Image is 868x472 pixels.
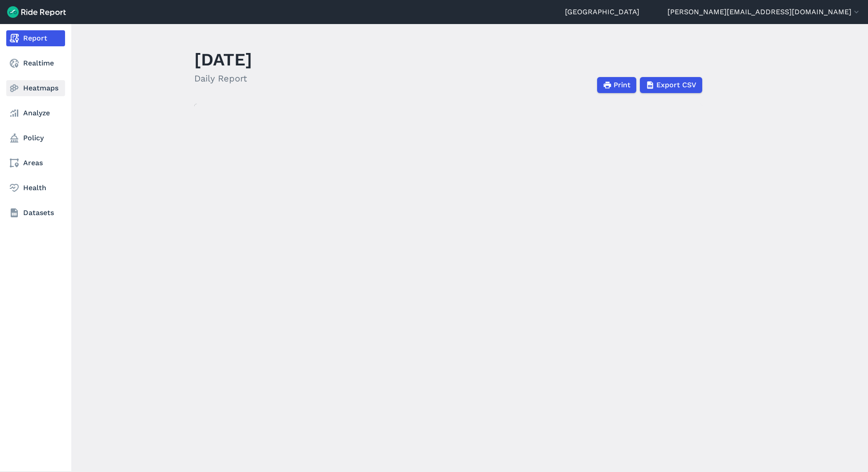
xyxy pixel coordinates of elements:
[667,7,861,17] button: [PERSON_NAME][EMAIL_ADDRESS][DOMAIN_NAME]
[6,130,65,146] a: Policy
[6,155,65,171] a: Areas
[7,6,66,18] img: Ride Report
[6,180,65,196] a: Health
[6,30,65,46] a: Report
[6,205,65,221] a: Datasets
[194,72,252,85] h2: Daily Report
[6,105,65,121] a: Analyze
[6,55,65,71] a: Realtime
[614,80,631,90] span: Print
[6,80,65,96] a: Heatmaps
[194,47,252,72] h1: [DATE]
[597,77,636,93] button: Print
[656,80,696,90] span: Export CSV
[640,77,702,93] button: Export CSV
[565,7,639,17] a: [GEOGRAPHIC_DATA]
